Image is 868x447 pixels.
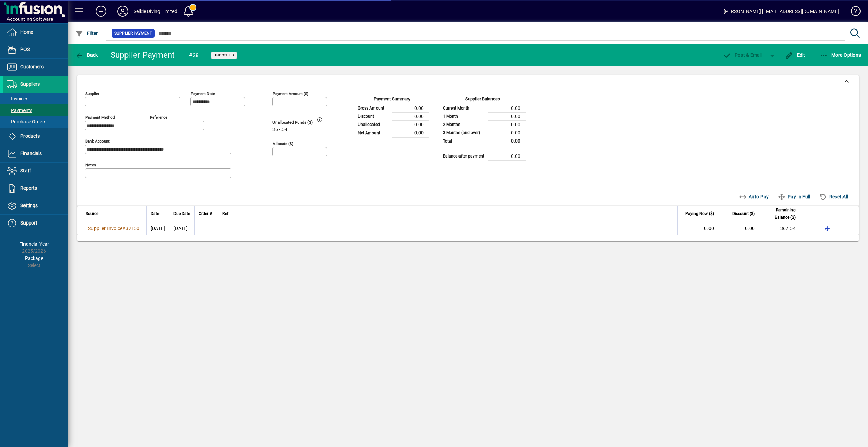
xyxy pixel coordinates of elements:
span: Date [151,210,159,217]
a: Settings [3,197,68,214]
span: Package [25,255,43,261]
mat-label: Notes [85,163,96,167]
td: [DATE] [169,221,194,235]
td: Unallocated [354,120,392,129]
span: Discount ($) [732,210,755,217]
span: Financials [20,151,42,156]
span: Settings [20,203,38,208]
span: Suppliers [20,81,40,87]
span: Reports [20,185,37,191]
button: Add [90,5,112,17]
a: Payments [3,104,68,116]
td: Balance after payment [439,152,488,160]
span: Invoices [7,96,28,101]
a: Purchase Orders [3,116,68,128]
td: Net Amount [354,129,392,137]
div: [PERSON_NAME] [EMAIL_ADDRESS][DOMAIN_NAME] [724,6,839,17]
span: Support [20,220,37,226]
app-page-summary-card: Payment Summary [354,88,429,138]
span: Due Date [173,210,190,217]
a: Knowledge Base [846,1,859,23]
button: Profile [112,5,134,17]
div: Selkie Diving Limited [134,6,178,17]
span: Unposted [214,53,234,57]
button: More Options [818,49,863,61]
td: 1 Month [439,112,488,120]
app-page-summary-card: Supplier Balances [439,88,526,161]
div: Supplier Balances [439,96,526,104]
mat-label: Supplier [85,91,99,96]
a: Support [3,215,68,232]
td: 0.00 [392,120,429,129]
span: Supplier Payment [114,30,152,37]
mat-label: Allocate ($) [273,141,293,146]
span: Products [20,133,40,139]
td: 0.00 [392,112,429,120]
span: P [735,52,738,58]
mat-label: Payment Date [191,91,215,96]
a: Staff [3,163,68,180]
mat-label: Reference [150,115,167,120]
span: Financial Year [19,241,49,247]
button: Filter [73,27,100,39]
a: Home [3,24,68,41]
span: ost & Email [723,52,763,58]
span: Paying Now ($) [685,210,714,217]
td: 0.00 [488,137,526,145]
span: Filter [75,31,98,36]
a: POS [3,41,68,58]
span: Supplier Invoice [88,226,122,231]
mat-label: Bank Account [85,139,110,144]
td: 0.00 [488,104,526,112]
td: Current Month [439,104,488,112]
span: Staff [20,168,31,173]
td: Gross Amount [354,104,392,112]
span: Home [20,29,33,35]
button: Edit [783,49,807,61]
td: Discount [354,112,392,120]
span: Unallocated Funds ($) [272,120,313,125]
td: 0.00 [488,120,526,129]
a: Customers [3,59,68,76]
span: Customers [20,64,44,69]
span: Order # [199,210,212,217]
span: Ref [222,210,228,217]
a: Products [3,128,68,145]
a: Invoices [3,93,68,104]
td: 0.00 [392,104,429,112]
span: 32150 [126,226,139,231]
span: # [122,226,126,231]
td: Total [439,137,488,145]
span: POS [20,47,30,52]
mat-label: Payment method [85,115,115,120]
span: More Options [820,52,861,58]
a: Supplier Invoice#32150 [86,225,142,232]
div: #28 [189,50,199,61]
app-page-header-button: Back [68,49,105,61]
a: Financials [3,145,68,162]
td: 2 Months [439,120,488,129]
span: Edit [785,52,805,58]
div: Payment Summary [354,96,429,104]
button: Back [73,49,100,61]
div: Supplier Payment [111,50,175,61]
td: 3 Months (and over) [439,129,488,137]
span: 0.00 [745,226,755,231]
span: 0.00 [704,226,714,231]
span: 367.54 [272,127,287,132]
span: [DATE] [151,226,165,231]
td: 0.00 [488,129,526,137]
span: 367.54 [780,226,796,231]
span: Remaining Balance ($) [763,206,796,221]
span: Source [86,210,98,217]
td: 0.00 [488,112,526,120]
button: Post & Email [720,49,766,61]
a: Reports [3,180,68,197]
span: Payments [7,107,32,113]
span: Back [75,52,98,58]
td: 0.00 [392,129,429,137]
td: 0.00 [488,152,526,160]
span: Purchase Orders [7,119,46,125]
mat-label: Payment Amount ($) [273,91,308,96]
